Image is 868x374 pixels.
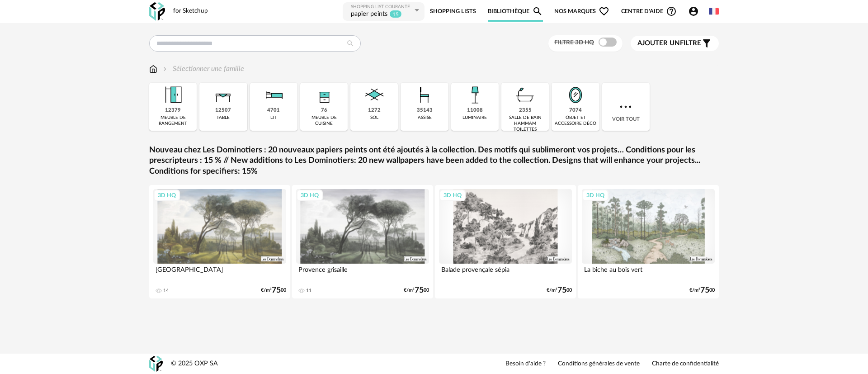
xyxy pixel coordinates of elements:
[621,6,677,17] span: Centre d'aideHelp Circle Outline icon
[149,356,163,372] img: OXP
[557,287,566,294] span: 75
[547,287,572,294] div: €/m² 00
[297,189,323,201] div: 3D HQ
[688,6,703,17] span: Account Circle icon
[362,83,387,107] img: Sol.png
[165,107,181,114] div: 12379
[637,39,701,48] span: filtre
[504,115,546,133] div: salle de bain hammam toilettes
[462,115,487,121] div: luminaire
[652,360,719,368] a: Charte de confidentialité
[149,64,157,74] img: svg+xml;base64,PHN2ZyB3aWR0aD0iMTYiIGhlaWdodD0iMTciIHZpZXdCb3g9IjAgMCAxNiAxNyIgZmlsbD0ibm9uZSIgeG...
[161,64,169,74] img: svg+xml;base64,PHN2ZyB3aWR0aD0iMTYiIGhlaWdodD0iMTYiIHZpZXdCb3g9IjAgMCAxNiAxNiIgZmlsbD0ibm9uZSIgeG...
[554,1,609,22] span: Nos marques
[161,83,185,107] img: Meuble%20de%20rangement.png
[173,7,208,15] div: for Sketchup
[701,38,712,49] span: Filter icon
[488,1,543,22] a: BibliothèqueMagnify icon
[582,264,715,282] div: La biche au bois vert
[462,83,487,107] img: Luminaire.png
[351,10,387,19] div: papier peints
[417,107,433,114] div: 35143
[154,189,180,201] div: 3D HQ
[689,287,715,294] div: €/m² 00
[153,264,286,282] div: [GEOGRAPHIC_DATA]
[563,83,588,107] img: Miroir.png
[261,83,286,107] img: Literie.png
[296,264,429,282] div: Provence grisaille
[513,83,538,107] img: Salle%20de%20bain.png
[578,185,719,298] a: 3D HQ La biche au bois vert €/m²7500
[439,264,572,282] div: Balade provençale sépia
[306,288,311,294] div: 11
[351,4,412,10] div: Shopping List courante
[631,36,719,51] button: Ajouter unfiltre Filter icon
[312,83,336,107] img: Rangement.png
[261,287,286,294] div: €/m² 00
[637,40,680,47] span: Ajouter un
[171,360,218,368] div: © 2025 OXP SA
[467,107,483,114] div: 11008
[435,185,576,298] a: 3D HQ Balade provençale sépia €/m²7500
[569,107,582,114] div: 7074
[554,115,596,127] div: objet et accessoire déco
[163,288,169,294] div: 14
[439,189,466,201] div: 3D HQ
[558,360,640,368] a: Conditions générales de vente
[666,6,677,17] span: Help Circle Outline icon
[599,6,609,17] span: Heart Outline icon
[217,115,230,121] div: table
[267,107,280,114] div: 4701
[321,107,327,114] div: 76
[368,107,381,114] div: 1272
[149,145,719,177] a: Nouveau chez Les Dominotiers : 20 nouveaux papiers peints ont été ajoutés à la collection. Des mo...
[272,287,281,294] span: 75
[404,287,429,294] div: €/m² 00
[418,115,432,121] div: assise
[532,6,543,17] span: Magnify icon
[582,189,609,201] div: 3D HQ
[161,64,244,74] div: Sélectionner une famille
[519,107,532,114] div: 2355
[554,39,594,46] span: Filtre 3D HQ
[430,1,476,22] a: Shopping Lists
[700,287,709,294] span: 75
[215,107,231,114] div: 12507
[270,115,277,121] div: lit
[415,287,424,294] span: 75
[709,6,719,16] img: fr
[292,185,433,298] a: 3D HQ Provence grisaille 11 €/m²7500
[602,83,650,131] div: Voir tout
[211,83,236,107] img: Table.png
[389,10,402,18] sup: 15
[618,99,634,115] img: more.7b13dc1.svg
[688,6,699,17] span: Account Circle icon
[303,115,345,127] div: meuble de cuisine
[149,185,290,298] a: 3D HQ [GEOGRAPHIC_DATA] 14 €/m²7500
[370,115,378,121] div: sol
[149,2,165,21] img: OXP
[152,115,194,127] div: meuble de rangement
[505,360,546,368] a: Besoin d'aide ?
[412,83,437,107] img: Assise.png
